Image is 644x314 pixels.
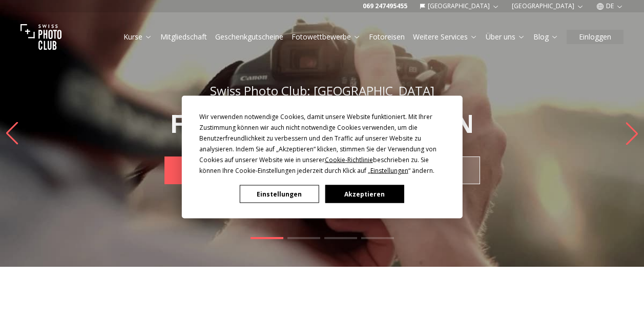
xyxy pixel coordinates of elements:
[199,111,445,176] div: Wir verwenden notwendige Cookies, damit unsere Website funktioniert. Mit Ihrer Zustimmung können ...
[240,185,319,203] button: Einstellungen
[325,185,404,203] button: Akzeptieren
[325,155,373,164] span: Cookie-Richtlinie
[370,166,408,175] span: Einstellungen
[181,96,462,219] div: Cookie Consent Prompt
